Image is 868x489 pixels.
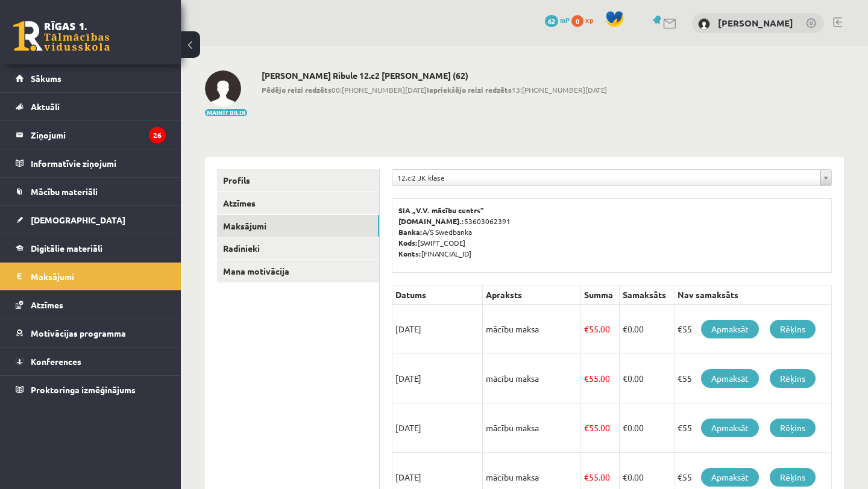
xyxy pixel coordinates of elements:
span: € [623,373,627,384]
th: Summa [581,285,620,305]
b: Pēdējo reizi redzēts [262,85,332,95]
td: €55 [674,403,831,453]
a: Atzīmes [16,291,166,319]
span: Digitālie materiāli [31,243,102,254]
a: [PERSON_NAME] [718,17,793,29]
td: 0.00 [620,403,674,453]
td: 55.00 [581,354,620,403]
a: Sākums [16,64,166,92]
a: 12.c2 JK klase [392,170,831,185]
button: Mainīt bildi [205,109,247,116]
span: € [623,323,627,334]
span: € [584,373,589,384]
a: Motivācijas programma [16,319,166,347]
a: Rēķins [770,468,816,487]
a: Apmaksāt [701,419,759,437]
b: [DOMAIN_NAME].: [398,216,464,226]
td: [DATE] [392,354,483,403]
span: € [623,472,627,482]
td: [DATE] [392,403,483,453]
span: Mācību materiāli [31,186,98,197]
td: €55 [674,305,831,354]
td: 55.00 [581,305,620,354]
td: 0.00 [620,305,674,354]
b: Konts: [398,249,421,258]
span: € [623,422,627,433]
th: Samaksāts [620,285,674,305]
legend: Ziņojumi [31,121,166,149]
a: 62 mP [545,15,570,25]
th: Datums [392,285,483,305]
legend: Informatīvie ziņojumi [31,149,166,177]
span: 00:[PHONE_NUMBER][DATE] 13:[PHONE_NUMBER][DATE] [262,84,607,95]
span: xp [585,15,593,25]
td: mācību maksa [483,305,581,354]
span: Konferences [31,356,81,367]
th: Nav samaksāts [674,285,831,305]
td: mācību maksa [483,354,581,403]
p: 53603062391 A/S Swedbanka [SWIFT_CODE] [FINANCIAL_ID] [398,205,825,259]
legend: Maksājumi [31,263,166,290]
span: 0 [571,15,583,27]
a: Proktoringa izmēģinājums [16,376,166,403]
b: Iepriekšējo reizi redzēts [427,85,512,95]
span: € [584,323,589,334]
a: Atzīmes [217,192,379,214]
a: Mācību materiāli [16,178,166,205]
h2: [PERSON_NAME] Ribule 12.c2 [PERSON_NAME] (62) [262,70,607,81]
a: Rēķins [770,369,816,388]
a: Maksājumi [217,215,379,237]
span: € [584,422,589,433]
span: mP [560,15,570,25]
td: 0.00 [620,354,674,403]
a: Rīgas 1. Tālmācības vidusskola [13,21,110,51]
a: Rēķins [770,419,816,437]
span: € [584,472,589,482]
td: 55.00 [581,403,620,453]
a: Konferences [16,347,166,375]
img: Samanta Ribule [698,18,710,30]
b: Banka: [398,227,423,237]
span: 62 [545,15,558,27]
th: Apraksts [483,285,581,305]
span: Proktoringa izmēģinājums [31,384,136,395]
a: Informatīvie ziņojumi [16,149,166,177]
a: 0 xp [571,15,599,25]
img: Samanta Ribule [205,70,241,107]
b: SIA „V.V. mācību centrs” [398,205,485,215]
span: Motivācijas programma [31,328,126,338]
a: Apmaksāt [701,369,759,388]
a: Maksājumi [16,263,166,290]
span: Sākums [31,73,61,84]
a: Radinieki [217,237,379,260]
a: [DEMOGRAPHIC_DATA] [16,206,166,234]
a: Aktuāli [16,93,166,120]
span: Atzīmes [31,299,63,310]
i: 26 [149,127,166,143]
a: Apmaksāt [701,320,759,338]
a: Mana motivācija [217,260,379,282]
td: mācību maksa [483,403,581,453]
span: 12.c2 JK klase [397,170,816,185]
td: €55 [674,354,831,403]
a: Digitālie materiāli [16,234,166,262]
a: Profils [217,169,379,192]
a: Ziņojumi26 [16,121,166,149]
a: Apmaksāt [701,468,759,487]
b: Kods: [398,238,418,248]
td: [DATE] [392,305,483,354]
span: Aktuāli [31,101,60,112]
span: [DEMOGRAPHIC_DATA] [31,214,125,225]
a: Rēķins [770,320,816,338]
